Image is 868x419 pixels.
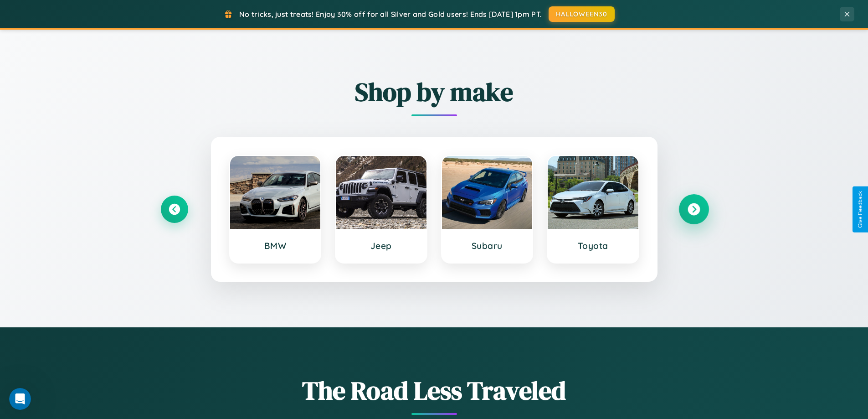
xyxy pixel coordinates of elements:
h2: Shop by make [161,74,708,109]
h3: Subaru [451,240,524,251]
h3: BMW [239,240,312,251]
h3: Toyota [557,240,629,251]
div: Give Feedback [857,191,863,228]
h1: The Road Less Traveled [161,373,708,408]
button: HALLOWEEN30 [549,6,615,22]
span: No tricks, just treats! Enjoy 30% off for all Silver and Gold users! Ends [DATE] 1pm PT. [239,10,542,19]
h3: Jeep [345,240,417,251]
iframe: Intercom live chat [9,388,31,410]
